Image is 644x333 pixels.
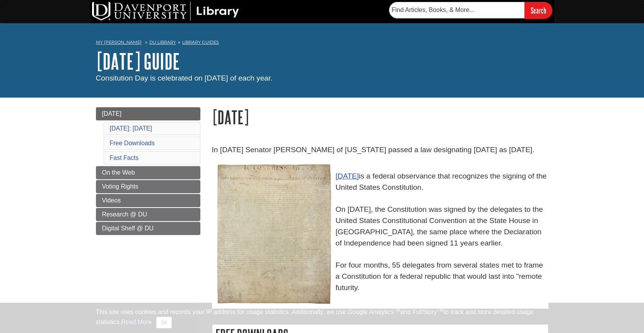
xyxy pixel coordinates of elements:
a: Videos [96,194,200,207]
p: In [DATE] Senator [PERSON_NAME] of [US_STATE] passed a law designating [DATE] as [DATE]. [212,144,548,156]
form: Searches DU Library's articles, books, and more [389,2,552,19]
span: On the Web [102,169,135,176]
nav: breadcrumb [96,37,548,50]
div: Guide Page Menu [96,107,200,235]
a: Library Guides [182,39,219,45]
a: Voting Rights [96,180,200,193]
img: U.S. Constitution [216,163,332,305]
a: Digital Shelf @ DU [96,222,200,235]
a: [DATE] [96,107,200,120]
input: Search [524,2,552,19]
span: [DATE] [102,110,121,117]
a: DU Library [149,39,176,45]
span: Videos [102,197,121,204]
a: Fast Facts [110,154,139,161]
span: Research @ DU [102,211,147,218]
a: [DATE] [336,172,359,180]
img: DU Library [92,2,239,21]
div: This site uses cookies and records your IP address for usage statistics. Additionally, we use Goo... [96,307,548,328]
input: Find Articles, Books, & More... [389,2,524,18]
span: Consitution Day is celebrated on [DATE] of each year. [96,74,273,82]
button: Close [156,317,171,328]
a: On the Web [96,166,200,179]
span: Voting Rights [102,183,138,190]
h1: [DATE] [212,107,548,127]
a: Research @ DU [96,208,200,221]
span: Digital Shelf @ DU [102,225,154,232]
a: My [PERSON_NAME] [96,39,142,46]
a: Read More [121,319,152,325]
a: [DATE] Guide [96,49,180,73]
p: is a federal observance that recognizes the signing of the United States Constitution. On [DATE],... [212,160,548,294]
a: [DATE]: [DATE] [110,125,152,132]
a: Free Downloads [110,140,155,146]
